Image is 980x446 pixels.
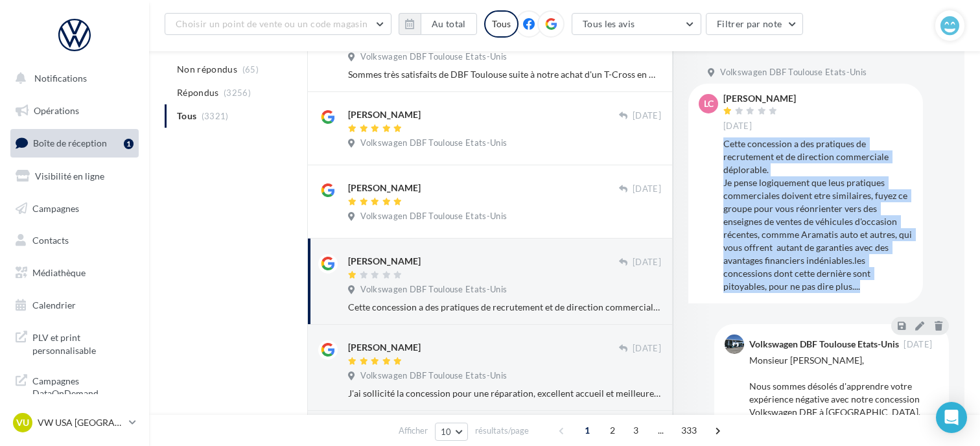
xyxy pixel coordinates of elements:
div: [PERSON_NAME] [348,341,421,354]
span: LC [704,97,714,110]
span: [DATE] [633,343,661,355]
div: 1 [124,139,134,149]
span: Volkswagen DBF Toulouse Etats-Unis [360,284,507,296]
span: Afficher [399,425,428,437]
button: Au total [421,13,477,35]
a: Opérations [8,97,141,124]
span: Médiathèque [32,267,86,278]
span: 1 [577,420,598,441]
button: Choisir un point de vente ou un code magasin [165,13,391,35]
span: PLV et print personnalisable [32,329,134,357]
a: Visibilité en ligne [8,163,141,190]
span: Volkswagen DBF Toulouse Etats-Unis [360,211,507,222]
div: [PERSON_NAME] [348,255,421,268]
a: PLV et print personnalisable [8,323,141,362]
div: Sommes très satisfaits de DBF Toulouse suite à notre achat d'un T-Cross en Aout 2025 . Les équipe... [348,68,661,81]
span: Opérations [34,105,79,116]
a: Médiathèque [8,259,141,287]
span: Non répondus [177,63,237,76]
div: J'ai sollicité la concession pour une réparation, excellent accueil et meilleures explications pa... [348,387,661,400]
span: Tous les avis [583,18,635,29]
span: Répondus [177,86,219,99]
span: 10 [441,427,452,437]
p: VW USA [GEOGRAPHIC_DATA] [38,416,124,429]
a: Boîte de réception1 [8,129,141,157]
span: Visibilité en ligne [35,170,104,182]
span: résultats/page [475,425,529,437]
span: 2 [602,420,623,441]
span: Contacts [32,235,69,246]
a: Contacts [8,227,141,254]
span: Calendrier [32,299,76,311]
span: [DATE] [723,121,752,132]
button: Tous les avis [572,13,701,35]
span: Volkswagen DBF Toulouse Etats-Unis [360,370,507,382]
button: Au total [399,13,477,35]
button: 10 [435,423,468,441]
span: ... [651,420,671,441]
div: [PERSON_NAME] [348,108,421,121]
span: Volkswagen DBF Toulouse Etats-Unis [720,67,867,78]
div: Volkswagen DBF Toulouse Etats-Unis [749,340,899,349]
span: [DATE] [633,183,661,195]
a: Campagnes [8,195,141,222]
span: 3 [625,420,646,441]
a: VU VW USA [GEOGRAPHIC_DATA] [10,410,139,435]
span: Choisir un point de vente ou un code magasin [176,18,367,29]
div: Open Intercom Messenger [936,402,967,433]
span: (65) [242,64,259,75]
span: Volkswagen DBF Toulouse Etats-Unis [360,51,507,63]
span: 333 [676,420,703,441]
div: Cette concession a des pratiques de recrutement et de direction commerciale déplorable. Je pense ... [723,137,913,293]
span: (3256) [224,88,251,98]
a: Campagnes DataOnDemand [8,367,141,405]
span: [DATE] [633,110,661,122]
span: VU [16,416,29,429]
span: Boîte de réception [33,137,107,148]
span: Volkswagen DBF Toulouse Etats-Unis [360,137,507,149]
span: Campagnes [32,202,79,213]
div: Tous [484,10,519,38]
button: Notifications [8,65,136,92]
button: Filtrer par note [706,13,804,35]
span: [DATE] [904,340,932,349]
span: Notifications [34,73,87,84]
div: Cette concession a des pratiques de recrutement et de direction commerciale déplorable. Je pense ... [348,301,661,314]
a: Calendrier [8,292,141,319]
div: [PERSON_NAME] [723,94,796,103]
span: [DATE] [633,257,661,268]
div: [PERSON_NAME] [348,182,421,194]
span: Campagnes DataOnDemand [32,372,134,400]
